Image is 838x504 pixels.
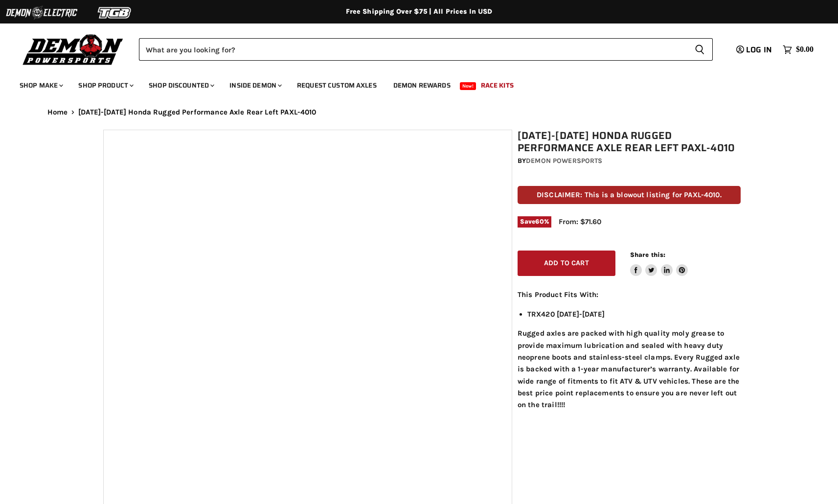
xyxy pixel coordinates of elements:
[796,45,814,54] span: $0.00
[78,108,316,116] span: [DATE]-[DATE] Honda Rugged Performance Axle Rear Left PAXL-4010
[139,38,713,61] form: Product
[474,75,521,95] a: Race Kits
[535,218,544,225] span: 60
[518,186,741,204] p: DISCLAIMER: This is a blowout listing for PAXL-4010.
[518,130,741,154] h1: [DATE]-[DATE] Honda Rugged Performance Axle Rear Left PAXL-4010
[139,38,687,61] input: Search
[518,289,741,411] div: Rugged axles are packed with high quality moly grease to provide maximum lubrication and sealed w...
[630,251,688,276] aside: Share this:
[5,3,78,22] img: Demon Electric Logo 2
[222,75,288,95] a: Inside Demon
[71,75,139,95] a: Shop Product
[28,108,811,116] nav: Breadcrumbs
[460,82,476,90] span: New!
[687,38,713,61] button: Search
[518,216,551,227] span: Save %
[544,259,589,267] span: Add to cart
[78,3,152,22] img: TGB Logo 2
[527,308,741,320] li: TRX420 [DATE]-[DATE]
[141,75,220,95] a: Shop Discounted
[12,71,811,95] ul: Main menu
[526,157,602,165] a: Demon Powersports
[518,156,741,166] div: by
[47,108,68,116] a: Home
[630,251,665,258] span: Share this:
[559,217,601,226] span: From: $71.60
[28,7,811,16] div: Free Shipping Over $75 | All Prices In USD
[518,289,741,300] p: This Product Fits With:
[20,32,127,67] img: Demon Powersports
[290,75,384,95] a: Request Custom Axles
[12,75,69,95] a: Shop Make
[778,43,818,57] a: $0.00
[518,251,615,276] button: Add to cart
[746,44,772,56] span: Log in
[386,75,458,95] a: Demon Rewards
[732,46,778,54] a: Log in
